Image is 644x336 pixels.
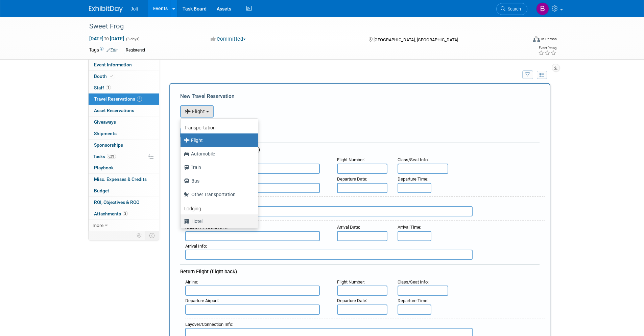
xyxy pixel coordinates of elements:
span: Flight Number [337,279,364,285]
img: ExhibitDay [89,6,123,13]
span: Sponsorships [94,142,123,148]
a: Shipments [89,128,159,139]
div: Registered [124,47,147,54]
small: : [337,279,365,285]
span: Departure Time [398,176,427,182]
a: Asset Reservations [89,105,159,116]
span: Flight Number [337,157,364,162]
a: Edit [106,48,118,52]
label: Bus [184,175,251,186]
small: : [185,322,233,327]
small: : [398,176,428,182]
label: Other Transportation [184,189,251,200]
small: : [185,298,219,303]
label: Automobile [184,148,251,159]
span: Asset Reservations [94,108,134,113]
a: Sponsorships [89,140,159,151]
i: Booth reservation complete [110,74,113,78]
span: Shipments [94,131,117,136]
small: : [185,279,198,285]
div: New Travel Reservation [180,92,540,100]
img: Format-Inperson.png [533,36,540,42]
a: Misc. Expenses & Credits [89,174,159,185]
a: ROI, Objectives & ROO [89,197,159,208]
span: Budget [94,188,109,193]
span: Arrival Time [398,225,420,230]
label: Hotel [184,216,251,227]
span: Misc. Expenses & Credits [94,176,147,182]
a: Staff1 [89,82,159,93]
span: Arrival Info [185,244,206,249]
span: 3 [137,97,142,102]
div: Event Format [487,35,557,45]
small: : [337,298,367,303]
b: Transportation [184,125,216,130]
label: Flight [184,135,251,146]
a: Booth [89,71,159,82]
span: 62% [107,154,116,159]
span: Flight [185,109,205,114]
span: Staff [94,85,111,90]
span: more [93,223,103,228]
span: Playbook [94,165,114,170]
span: Departure Airport [185,298,218,303]
span: Layover/Connection Info [185,322,232,327]
a: Lodging [181,201,258,214]
label: Train [184,162,251,173]
a: Search [496,3,527,15]
span: Search [505,6,521,12]
small: : [398,225,421,230]
span: (3 days) [125,37,140,41]
small: : [185,244,207,249]
a: Travel Reservations3 [89,93,159,105]
img: Brooke Valderrama [536,2,549,15]
body: Rich Text Area. Press ALT-0 for help. [4,3,350,10]
small: : [337,225,360,230]
a: Transportation [181,120,258,133]
td: Personalize Event Tab Strip [134,231,145,240]
span: Arrival Date [337,225,359,230]
a: Budget [89,185,159,196]
span: Jolt [131,6,138,12]
a: Tasks62% [89,151,159,162]
span: [GEOGRAPHIC_DATA], [GEOGRAPHIC_DATA] [374,37,458,42]
td: Toggle Event Tabs [145,231,159,240]
span: Attachments [94,211,128,216]
small: : [337,176,367,182]
a: more [89,220,159,231]
td: Tags [89,46,118,54]
i: Filter by Traveler [525,73,530,77]
span: 1 [106,85,111,90]
button: Committed [208,36,248,43]
small: : [398,279,429,285]
div: Event Rating [538,46,556,50]
span: Departure Date [337,298,366,303]
span: Class/Seat Info [398,157,428,162]
div: In-Person [541,37,557,42]
div: Sweet Frog [87,20,517,33]
a: Playbook [89,162,159,173]
span: Booth [94,73,115,79]
span: Departure Date [337,176,366,182]
a: Attachments2 [89,208,159,219]
a: Event Information [89,59,159,70]
span: 2 [123,211,128,216]
span: Departure Time [398,298,427,303]
button: Flight [180,105,214,118]
span: Tasks [93,154,116,159]
a: Giveaways [89,117,159,128]
span: Class/Seat Info [398,279,428,285]
small: : [337,157,365,162]
span: Event Information [94,62,132,67]
span: Return Flight (flight back) [180,269,237,275]
small: : [398,157,429,162]
small: : [398,298,428,303]
span: Airline [185,279,197,285]
span: Travel Reservations [94,96,142,102]
b: Lodging [184,206,201,211]
span: Giveaways [94,119,116,125]
span: ROI, Objectives & ROO [94,199,139,205]
span: to [103,36,110,41]
div: Booking Confirmation Number: [180,118,540,128]
span: [DATE] [DATE] [89,36,124,42]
